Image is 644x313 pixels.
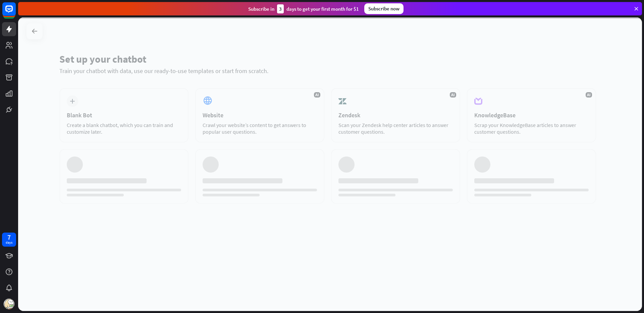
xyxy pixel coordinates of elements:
div: Subscribe in days to get your first month for $1 [248,4,359,13]
div: 7 [7,234,11,240]
div: 3 [277,4,284,13]
div: days [6,240,12,245]
a: 7 days [2,233,16,247]
div: Subscribe now [364,3,404,14]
